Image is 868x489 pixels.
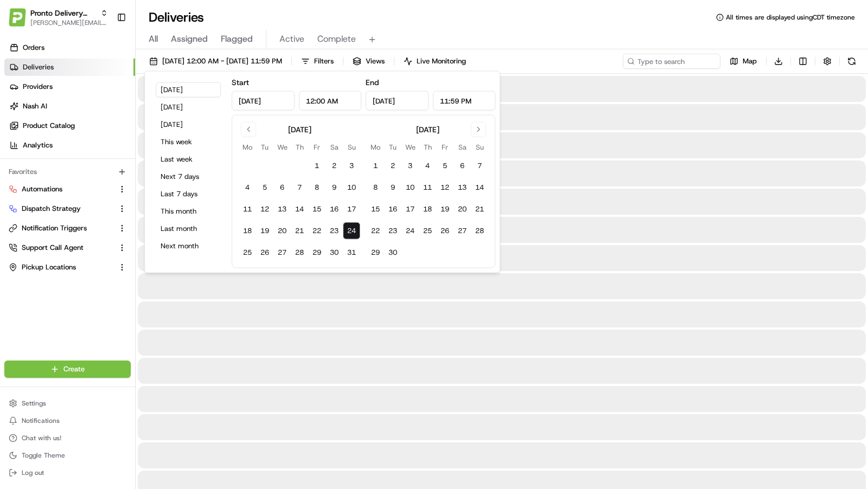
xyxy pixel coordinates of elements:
[366,56,385,66] span: Views
[221,33,253,46] span: Flagged
[28,69,179,81] input: Clear
[401,141,419,153] th: Wednesday
[471,141,488,153] th: Sunday
[34,197,88,205] span: [PERSON_NAME]
[156,239,221,254] button: Next month
[22,434,61,442] span: Chat with us!
[256,179,273,196] button: 5
[416,124,439,135] div: [DATE]
[308,179,325,196] button: 8
[22,242,83,253] span: Knowledge Base
[23,43,44,53] span: Orders
[9,204,113,214] a: Dispatch Strategy
[22,451,65,460] span: Toggle Theme
[239,222,256,240] button: 18
[256,201,273,218] button: 12
[288,124,311,135] div: [DATE]
[156,152,221,167] button: Last week
[4,137,135,154] a: Analytics
[343,179,360,196] button: 10
[9,223,113,233] a: Notification Triggers
[23,121,75,131] span: Product Catalog
[317,33,356,46] span: Complete
[30,18,108,27] button: [PERSON_NAME][EMAIL_ADDRESS][DOMAIN_NAME]
[144,54,287,69] button: [DATE] 12:00 AM - [DATE] 11:59 PM
[22,399,46,408] span: Settings
[171,33,208,46] span: Assigned
[4,98,135,115] a: Nash AI
[471,157,488,175] button: 7
[367,141,384,153] th: Monday
[366,91,429,111] input: Date
[184,106,197,119] button: Start new chat
[90,197,94,205] span: •
[239,201,256,218] button: 11
[433,91,496,111] input: Time
[454,222,471,240] button: 27
[63,364,85,374] span: Create
[419,201,436,218] button: 18
[273,244,291,261] button: 27
[401,179,419,196] button: 10
[103,242,174,253] span: API Documentation
[4,4,112,30] button: Pronto Delivery ServicePronto Delivery Service[PERSON_NAME][EMAIL_ADDRESS][DOMAIN_NAME]
[49,103,178,114] div: Start new chat
[296,54,339,69] button: Filters
[325,201,343,218] button: 16
[4,39,135,56] a: Orders
[401,222,419,240] button: 24
[49,114,149,123] div: We're available if you need us!
[623,54,720,69] input: Type to search
[384,201,401,218] button: 16
[273,141,291,153] th: Wednesday
[325,141,343,153] th: Saturday
[149,9,204,26] h1: Deliveries
[308,201,325,218] button: 15
[23,140,53,150] span: Analytics
[471,122,486,137] button: Go to next month
[22,243,84,253] span: Support Call Agent
[9,262,113,272] a: Pickup Locations
[384,244,401,261] button: 30
[156,117,221,132] button: [DATE]
[96,197,118,205] span: [DATE]
[325,179,343,196] button: 9
[156,82,221,98] button: [DATE]
[4,78,135,95] a: Providers
[4,163,131,181] div: Favorites
[726,13,855,22] span: All times are displayed using CDT timezone
[92,243,100,252] div: 💻
[325,157,343,175] button: 2
[291,141,308,153] th: Thursday
[162,56,282,66] span: [DATE] 12:00 AM - [DATE] 11:59 PM
[239,244,256,261] button: 25
[743,56,757,66] span: Map
[384,141,401,153] th: Tuesday
[108,268,131,276] span: Pylon
[156,134,221,150] button: This week
[367,201,384,218] button: 15
[343,222,360,240] button: 24
[273,179,291,196] button: 6
[299,91,362,111] input: Time
[291,244,308,261] button: 28
[4,361,131,378] button: Create
[308,222,325,240] button: 22
[454,157,471,175] button: 6
[256,141,273,153] th: Tuesday
[11,157,28,175] img: unihopllc
[325,222,343,240] button: 23
[367,244,384,261] button: 29
[11,140,73,149] div: Past conversations
[273,201,291,218] button: 13
[156,186,221,202] button: Last 7 days
[348,54,390,69] button: Views
[9,184,113,194] a: Automations
[273,222,291,240] button: 20
[239,179,256,196] button: 4
[454,201,471,218] button: 20
[308,244,325,261] button: 29
[417,56,466,66] span: Live Monitoring
[11,243,20,252] div: 📗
